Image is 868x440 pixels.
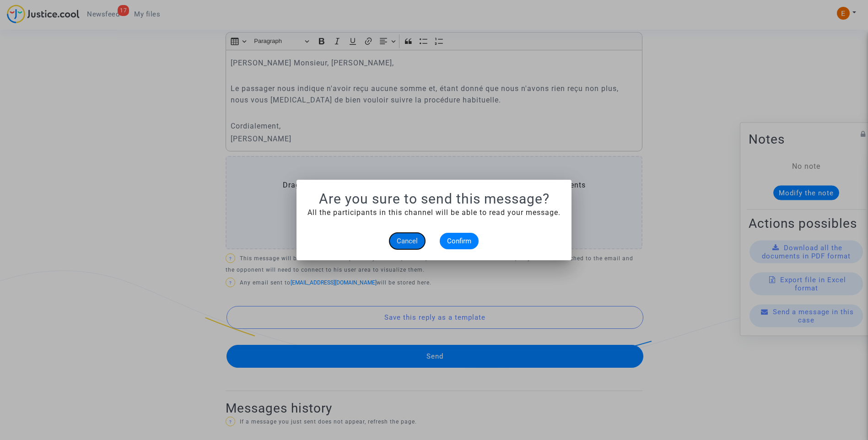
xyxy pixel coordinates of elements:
button: Cancel [389,233,425,249]
span: Cancel [397,237,418,245]
h1: Are you sure to send this message? [307,191,561,207]
span: Confirm [447,237,471,245]
span: All the participants in this channel will be able to read your message. [307,208,561,217]
button: Confirm [440,233,479,249]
